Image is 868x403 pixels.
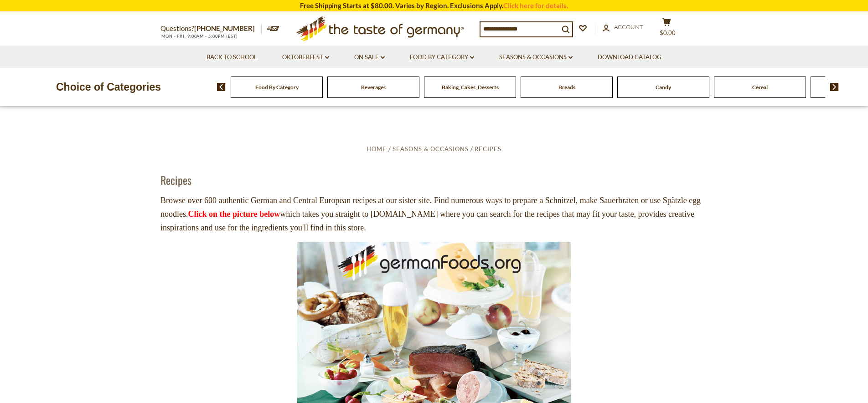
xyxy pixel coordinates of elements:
a: Back to School [207,52,257,62]
a: Candy [656,84,671,91]
a: [PHONE_NUMBER] [194,24,255,32]
img: previous arrow [217,83,226,91]
span: Account [614,23,643,31]
a: On Sale [354,52,385,62]
a: Cereal [752,84,768,91]
a: Click on the picture below [188,209,280,219]
a: Seasons & Occasions [499,52,573,62]
img: next arrow [830,83,839,91]
h1: Recipes [160,173,191,187]
a: Download Catalog [598,52,661,62]
a: Seasons & Occasions [393,145,469,153]
span: MON - FRI, 9:00AM - 5:00PM (EST) [160,34,238,39]
button: $0.00 [653,18,680,41]
a: Baking, Cakes, Desserts [442,84,499,91]
span: $0.00 [660,29,676,36]
a: Food By Category [410,52,474,62]
p: Questions? [160,23,262,35]
span: Browse over 600 authentic German and Central European recipes at our sister site. Find numerous w... [160,196,701,232]
a: Home [367,145,387,153]
a: Beverages [361,84,386,91]
a: Breads [558,84,575,91]
a: Click here for details. [503,1,568,10]
a: Recipes [475,145,501,153]
a: Account [603,22,643,32]
a: Oktoberfest [282,52,329,62]
a: Food By Category [255,84,299,91]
